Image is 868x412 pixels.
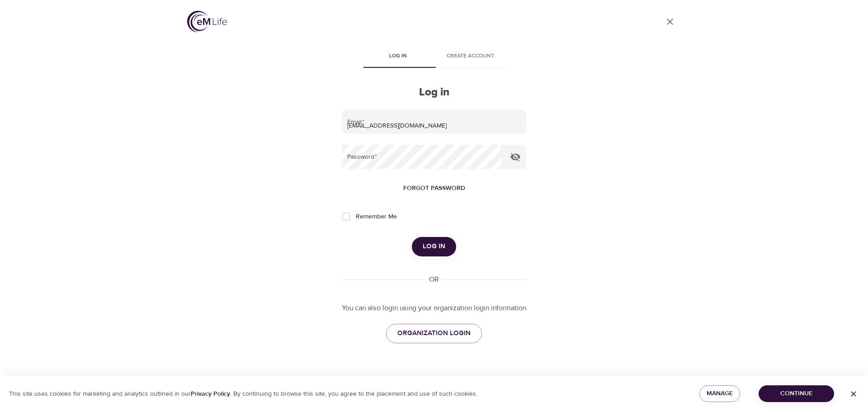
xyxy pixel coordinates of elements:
div: OR [425,275,443,285]
img: logo [187,11,227,32]
p: You can also login using your organization login information [342,303,526,313]
span: Log in [423,241,445,252]
span: Continue [766,388,827,399]
span: Remember Me [356,212,397,222]
button: Log in [412,237,456,256]
button: Manage [699,385,740,402]
a: close [659,11,681,33]
button: Continue [759,385,834,402]
span: ORGANIZATION LOGIN [397,327,471,339]
span: Create account [439,52,501,61]
span: Log in [367,52,429,61]
span: Forgot password [403,183,465,194]
button: Forgot password [400,180,469,197]
span: Manage [707,388,733,399]
a: Privacy Policy [191,390,230,398]
a: ORGANIZATION LOGIN [386,324,482,343]
h2: Log in [342,86,526,99]
div: disabled tabs example [342,46,526,68]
